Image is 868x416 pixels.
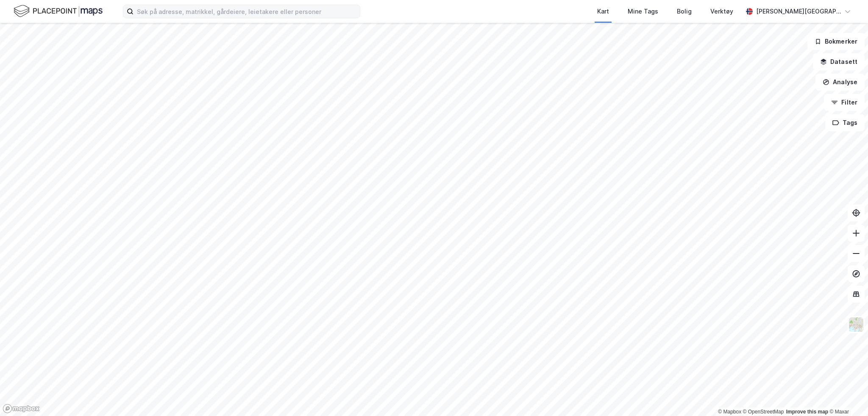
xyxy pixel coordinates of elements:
[807,33,865,50] button: Bokmerker
[597,6,609,17] div: Kart
[826,375,868,416] iframe: Chat Widget
[628,6,658,17] div: Mine Tags
[710,6,733,17] div: Verktøy
[825,114,865,131] button: Tags
[824,94,865,111] button: Filter
[756,6,841,17] div: [PERSON_NAME][GEOGRAPHIC_DATA]
[826,375,868,416] div: Kontrollprogram for chat
[718,409,741,415] a: Mapbox
[677,6,692,17] div: Bolig
[743,409,784,415] a: OpenStreetMap
[813,53,865,70] button: Datasett
[134,5,360,18] input: Søk på adresse, matrikkel, gårdeiere, leietakere eller personer
[786,409,828,415] a: Improve this map
[3,404,40,413] a: Mapbox homepage
[848,317,864,333] img: Z
[815,74,865,91] button: Analyse
[14,4,103,19] img: logo.f888ab2527a4732fd821a326f86c7f29.svg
